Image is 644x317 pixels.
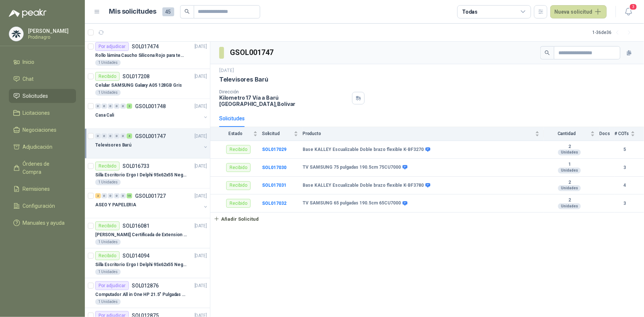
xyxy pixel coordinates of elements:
span: Producto [303,131,534,136]
div: 15 [127,193,132,199]
button: Añadir Solicitud [210,213,262,225]
span: Solicitud [262,131,292,136]
a: Órdenes de Compra [9,157,76,179]
p: SOL016733 [123,163,149,169]
p: Rollo lámina Caucho Silicona Rojo para temperatura aceite y gasolina de 1/8 [95,52,187,59]
th: Estado [210,127,262,141]
p: [DATE] [194,163,207,170]
th: Solicitud [262,127,303,141]
div: Por adjudicar [95,281,129,290]
a: 0 0 0 0 0 2 GSOL001748[DATE] Casa Cali [95,102,209,125]
div: Solicitudes [219,114,245,123]
p: [DATE] [194,252,207,259]
b: 1 [544,162,595,168]
p: [DATE] [194,193,207,200]
span: Cantidad [544,131,589,136]
p: Kilometro 17 Vía a Barú [GEOGRAPHIC_DATA] , Bolívar [219,94,349,107]
span: 45 [162,7,174,16]
b: SOL017029 [262,147,286,152]
b: SOL017031 [262,183,286,188]
a: Configuración [9,199,76,213]
span: Negociaciones [23,126,57,134]
div: 0 [114,193,120,199]
span: Remisiones [23,185,50,193]
img: Logo peakr [9,9,47,18]
div: 2 [127,104,132,109]
b: 2 [544,180,595,186]
b: Base KALLEY Escualizable Doble brazo flexible K-BF3270 [303,147,424,153]
b: 5 [614,146,635,153]
div: 0 [120,134,126,139]
p: GSOL001727 [135,193,166,199]
div: 0 [114,104,120,109]
div: 2 [95,193,101,199]
img: Company Logo [9,27,23,41]
p: Televisores Barú [95,142,131,149]
div: Recibido [95,221,120,230]
p: ASEO Y PAPELERIA [95,201,136,209]
p: [DATE] [194,282,207,289]
div: 1 Unidades [95,60,121,66]
p: [DATE] [194,103,207,110]
a: Chat [9,72,76,86]
a: SOL017032 [262,201,286,206]
a: SOL017030 [262,165,286,170]
div: 0 [120,104,126,109]
p: SOL012876 [132,283,159,288]
p: SOL017208 [123,74,149,79]
div: 0 [114,134,120,139]
a: Licitaciones [9,106,76,120]
h1: Mis solicitudes [109,6,156,17]
div: 4 [127,134,132,139]
div: 0 [108,104,113,109]
button: Nueva solicitud [550,5,607,18]
span: Chat [23,75,34,83]
p: [DATE] [194,73,207,80]
p: Silla Escritorio Ergo I Delphi 95x62x55 Negro [95,261,187,268]
div: Recibido [226,163,251,172]
span: search [545,50,550,55]
a: RecibidoSOL017208[DATE] Celular SAMSUNG Galaxy A05 128GB Gris1 Unidades [85,69,210,99]
b: Base KALLEY Escualizable Doble brazo flexible K-BF3780 [303,183,424,189]
a: Manuales y ayuda [9,216,76,230]
a: Remisiones [9,182,76,196]
p: Televisores Barú [219,76,268,83]
p: Prodinagro [28,35,74,39]
a: RecibidoSOL016081[DATE] [PERSON_NAME] Certificada de Extension en Aluminio 24 Pasos 4.0 a 8mt Res... [85,218,210,248]
p: Celular SAMSUNG Galaxy A05 128GB Gris [95,82,182,89]
div: 0 [108,193,113,199]
p: Dirección [219,89,349,94]
div: Unidades [558,149,581,155]
div: 0 [120,193,126,199]
p: SOL014094 [123,253,149,258]
button: 3 [622,5,635,18]
p: [PERSON_NAME] Certificada de Extension en Aluminio 24 Pasos 4.0 a 8mt Resistencia 136kg [95,231,187,238]
div: Recibido [226,145,251,154]
div: Por adjudicar [95,42,129,51]
div: Recibido [95,251,120,260]
p: GSOL001748 [135,104,166,109]
a: Solicitudes [9,89,76,103]
p: SOL017474 [132,44,159,49]
a: 0 0 0 0 0 4 GSOL001747[DATE] Televisores Barú [95,132,209,155]
span: 3 [629,3,637,10]
div: Recibido [95,162,120,170]
h3: GSOL001747 [230,47,275,58]
p: [DATE] [194,223,207,230]
b: 4 [614,182,635,189]
p: [DATE] [194,43,207,50]
div: 0 [95,104,101,109]
span: Estado [219,131,252,136]
a: Negociaciones [9,123,76,137]
th: # COTs [614,127,644,141]
th: Docs [599,127,614,141]
a: Por adjudicarSOL012876[DATE] Computador All in One HP 21.5" Pulgadas dd0543la - AMD Ryzen 3 - RAM... [85,278,210,308]
div: Unidades [558,203,581,209]
th: Cantidad [544,127,599,141]
a: 2 0 0 0 0 15 GSOL001727[DATE] ASEO Y PAPELERIA [95,192,209,215]
b: 3 [614,164,635,171]
a: RecibidoSOL016733[DATE] Silla Escritorio Ergo I Delphi 95x62x55 Negro1 Unidades [85,159,210,189]
b: 3 [614,200,635,207]
div: 1 Unidades [95,90,121,96]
